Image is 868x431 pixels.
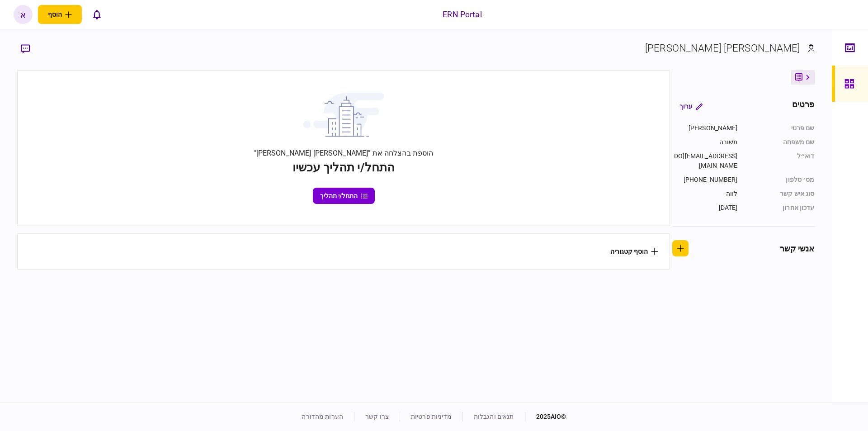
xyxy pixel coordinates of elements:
[411,413,452,420] a: מדיניות פרטיות
[747,152,815,171] div: דוא״ל
[292,159,395,176] div: התחל/י תהליך עכשיו
[254,148,434,159] div: הוספת בהצלחה את "[PERSON_NAME] [PERSON_NAME]"
[14,5,33,24] button: א
[747,189,815,199] div: סוג איש קשר
[747,123,815,133] div: שם פרטי
[313,188,375,204] button: התחל/י תהליך
[672,123,738,133] div: [PERSON_NAME]
[792,98,815,114] div: פרטים
[672,152,738,171] div: [EMAIL_ADDRESS][DOMAIN_NAME]
[747,137,815,147] div: שם משפחה
[474,413,514,420] a: תנאים והגבלות
[525,412,566,422] div: © 2025 AIO
[747,175,815,185] div: מס׳ טלפון
[645,41,800,56] div: [PERSON_NAME] [PERSON_NAME]
[610,248,658,255] button: הוסף קטגוריה
[38,5,82,24] button: פתח תפריט להוספת לקוח
[672,189,738,199] div: לווה
[672,175,738,185] div: [PHONE_NUMBER]
[87,5,106,24] button: פתח רשימת התראות
[780,242,815,255] div: אנשי קשר
[302,413,343,420] a: הערות מהדורה
[365,413,389,420] a: צרו קשר
[672,203,738,213] div: [DATE]
[672,98,710,114] button: ערוך
[672,137,738,147] div: תשובה
[303,93,384,137] img: building with clouds
[747,203,815,213] div: עדכון אחרון
[443,9,481,20] div: ERN Portal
